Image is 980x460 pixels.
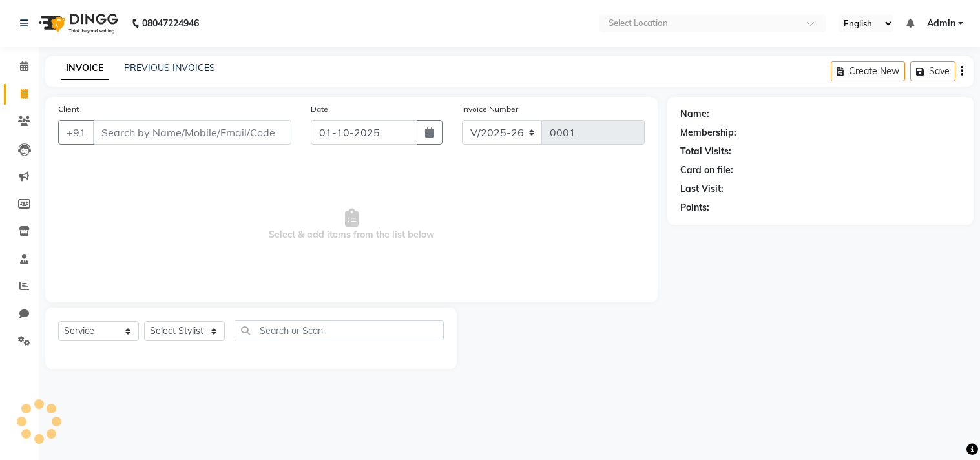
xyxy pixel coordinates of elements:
input: Search by Name/Mobile/Email/Code [93,120,291,145]
div: Points: [680,201,709,214]
label: Date [311,103,328,115]
label: Client [58,103,79,115]
button: +91 [58,120,94,145]
a: INVOICE [61,57,109,80]
div: Total Visits: [680,145,731,158]
div: Select Location [609,17,668,30]
span: Admin [927,17,955,30]
button: Create New [831,61,905,81]
b: 08047224946 [142,5,199,41]
input: Search or Scan [235,320,444,340]
span: Select & add items from the list below [58,160,645,289]
div: Membership: [680,126,736,140]
div: Last Visit: [680,182,724,196]
label: Invoice Number [462,103,518,115]
div: Card on file: [680,163,733,177]
a: PREVIOUS INVOICES [124,62,215,74]
img: logo [33,5,121,41]
div: Name: [680,107,709,121]
button: Save [910,61,955,81]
